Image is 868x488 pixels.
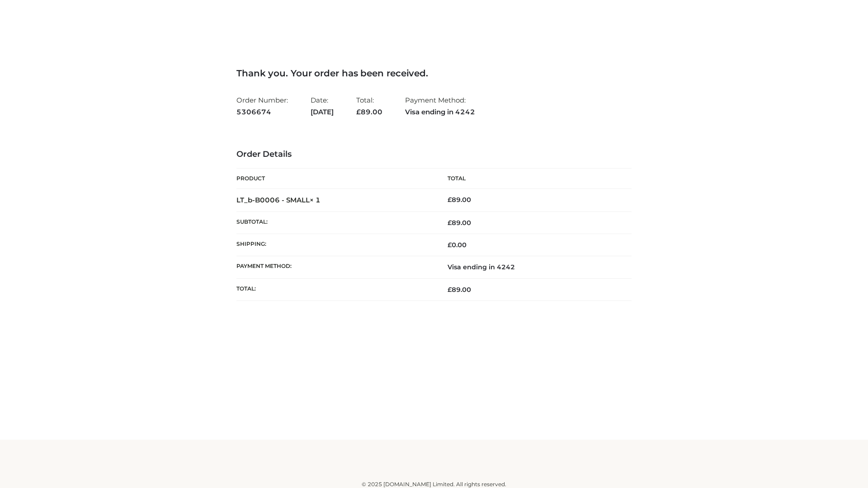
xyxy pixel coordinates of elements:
li: Total: [356,92,382,120]
strong: [DATE] [311,106,334,118]
strong: 5306674 [236,106,288,118]
li: Date: [311,92,334,120]
span: 89.00 [448,286,471,294]
h3: Order Details [236,150,632,160]
th: Subtotal: [236,211,434,234]
li: Payment Method: [405,92,475,120]
strong: LT_b-B0006 - SMALL [236,196,321,204]
li: Order Number: [236,92,288,120]
th: Product [236,169,434,189]
strong: Visa ending in 4242 [405,106,475,118]
span: 89.00 [356,108,382,116]
td: Visa ending in 4242 [434,256,632,278]
span: £ [448,196,452,204]
span: 89.00 [448,219,471,227]
th: Total: [236,278,434,300]
span: £ [448,219,452,227]
th: Payment method: [236,256,434,278]
bdi: 89.00 [448,196,471,204]
span: £ [448,286,452,294]
bdi: 0.00 [448,241,467,249]
th: Total [434,169,632,189]
strong: × 1 [310,196,321,204]
h3: Thank you. Your order has been received. [236,68,632,79]
span: £ [356,108,361,116]
th: Shipping: [236,234,434,256]
span: £ [448,241,452,249]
